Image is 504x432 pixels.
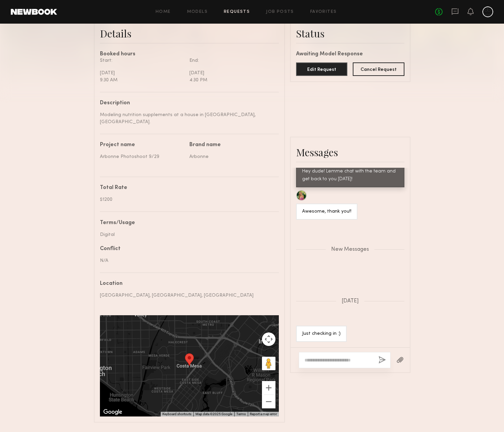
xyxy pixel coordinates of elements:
div: Arbonne Photoshoot 9/29 [100,153,184,160]
button: Edit Request [296,62,348,76]
a: Report a map error [250,412,277,416]
div: Total Rate [100,185,274,191]
div: 4:30 PM [189,77,274,84]
button: Zoom out [262,395,275,408]
div: $1200 [100,196,274,203]
div: Status [296,27,404,40]
div: Start: [100,57,184,64]
div: Project name [100,142,184,148]
div: Terms/Usage [100,220,274,226]
div: Awesome, thank you!! [302,208,351,216]
div: Location [100,281,274,287]
span: [DATE] [342,298,359,304]
a: Requests [224,10,250,14]
div: Brand name [189,142,274,148]
div: 9:30 AM [100,77,184,84]
div: Arbonne [189,153,274,160]
div: Details [100,27,279,40]
div: [DATE] [189,70,274,77]
a: Models [187,10,208,14]
div: [GEOGRAPHIC_DATA], [GEOGRAPHIC_DATA], [GEOGRAPHIC_DATA] [100,292,274,299]
div: Just checking in :) [302,330,341,338]
div: End: [189,57,274,64]
button: Zoom in [262,381,275,395]
img: Google [102,408,124,416]
a: Home [156,10,171,14]
a: Job Posts [266,10,294,14]
div: [DATE] [100,70,184,77]
div: Conflict [100,246,274,252]
div: Hey dude! Lemme chat with the team and get back to you [DATE]! [302,168,398,183]
div: Awaiting Model Response [296,52,404,57]
div: N/A [100,257,274,264]
button: Drag Pegman onto the map to open Street View [262,357,275,370]
div: Digital [100,231,274,238]
div: Messages [296,145,404,159]
span: Map data ©2025 Google [195,412,232,416]
div: Booked hours [100,52,279,57]
a: Open this area in Google Maps (opens a new window) [102,408,124,416]
button: Keyboard shortcuts [162,412,191,416]
div: Description [100,101,274,106]
span: New Messages [331,247,369,252]
button: Cancel Request [353,62,404,76]
div: Modeling nutrition supplements at a house in [GEOGRAPHIC_DATA], [GEOGRAPHIC_DATA]. [100,111,274,126]
a: Terms [236,412,246,416]
button: Map camera controls [262,332,275,346]
a: Favorites [310,10,337,14]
